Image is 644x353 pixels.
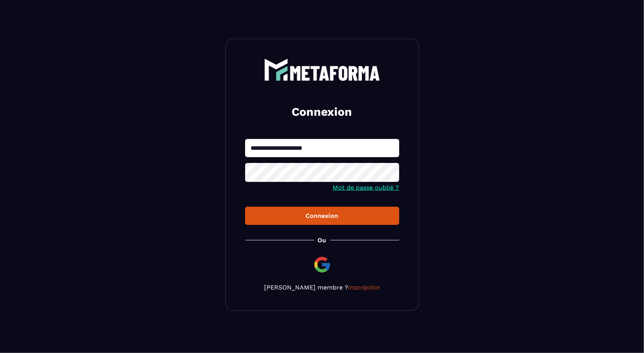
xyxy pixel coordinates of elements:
button: Connexion [245,207,399,225]
div: Connexion [251,212,393,219]
p: [PERSON_NAME] membre ? [245,284,399,291]
a: Inscription [348,284,380,291]
p: Ou [318,236,326,244]
a: Mot de passe oublié ? [333,184,399,191]
img: google [313,255,331,274]
a: logo [245,58,399,81]
img: logo [264,58,380,81]
h2: Connexion [254,104,390,120]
